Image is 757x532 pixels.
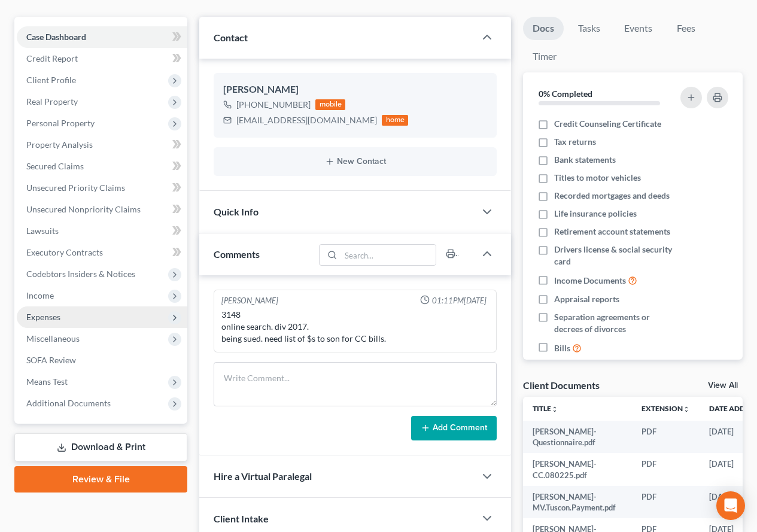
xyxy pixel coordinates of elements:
[17,242,187,263] a: Executory Contracts
[26,269,135,279] span: Codebtors Insiders & Notices
[411,416,497,441] button: Add Comment
[26,376,68,387] span: Means Test
[523,45,566,68] a: Timer
[26,355,76,365] span: SOFA Review
[17,220,187,242] a: Lawsuits
[214,470,312,482] span: Hire a Virtual Paralegal
[533,404,558,413] a: Titleunfold_more
[568,17,610,40] a: Tasks
[214,248,260,260] span: Comments
[26,204,141,214] span: Unsecured Nonpriority Claims
[26,226,59,236] span: Lawsuits
[17,134,187,156] a: Property Analysis
[632,486,700,519] td: PDF
[667,17,705,40] a: Fees
[554,275,626,287] span: Income Documents
[223,157,487,166] button: New Contact
[26,247,103,257] span: Executory Contracts
[554,136,596,148] span: Tax returns
[17,26,187,48] a: Case Dashboard
[26,32,86,42] span: Case Dashboard
[523,453,632,486] td: [PERSON_NAME]-CC.080225.pdf
[14,466,187,493] a: Review & File
[17,199,187,220] a: Unsecured Nonpriority Claims
[26,118,95,128] span: Personal Property
[554,154,616,166] span: Bank statements
[523,17,564,40] a: Docs
[17,349,187,371] a: SOFA Review
[221,295,278,306] div: [PERSON_NAME]
[642,404,690,413] a: Extensionunfold_more
[716,491,745,520] div: Open Intercom Messenger
[236,114,377,126] div: [EMAIL_ADDRESS][DOMAIN_NAME]
[14,433,187,461] a: Download & Print
[554,293,619,305] span: Appraisal reports
[551,406,558,413] i: unfold_more
[554,342,570,354] span: Bills
[554,244,677,267] span: Drivers license & social security card
[554,226,670,238] span: Retirement account statements
[17,48,187,69] a: Credit Report
[17,156,187,177] a: Secured Claims
[221,309,489,345] div: 3148 online search. div 2017. being sued. need list of $s to son for CC bills.
[17,177,187,199] a: Unsecured Priority Claims
[26,398,111,408] span: Additional Documents
[554,190,670,202] span: Recorded mortgages and deeds
[236,99,311,111] div: [PHONE_NUMBER]
[523,486,632,519] td: [PERSON_NAME]-MV.Tuscon.Payment.pdf
[708,381,738,390] a: View All
[554,311,677,335] span: Separation agreements or decrees of divorces
[554,208,637,220] span: Life insurance policies
[523,421,632,454] td: [PERSON_NAME]-Questionnaire.pdf
[214,32,248,43] span: Contact
[223,83,487,97] div: [PERSON_NAME]
[26,53,78,63] span: Credit Report
[382,115,408,126] div: home
[26,290,54,300] span: Income
[214,513,269,524] span: Client Intake
[315,99,345,110] div: mobile
[26,75,76,85] span: Client Profile
[523,379,600,391] div: Client Documents
[26,96,78,107] span: Real Property
[539,89,592,99] strong: 0% Completed
[26,183,125,193] span: Unsecured Priority Claims
[615,17,662,40] a: Events
[554,118,661,130] span: Credit Counseling Certificate
[432,295,487,306] span: 01:11PM[DATE]
[341,245,436,265] input: Search...
[632,421,700,454] td: PDF
[554,172,641,184] span: Titles to motor vehicles
[26,161,84,171] span: Secured Claims
[26,139,93,150] span: Property Analysis
[26,312,60,322] span: Expenses
[632,453,700,486] td: PDF
[683,406,690,413] i: unfold_more
[214,206,259,217] span: Quick Info
[26,333,80,343] span: Miscellaneous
